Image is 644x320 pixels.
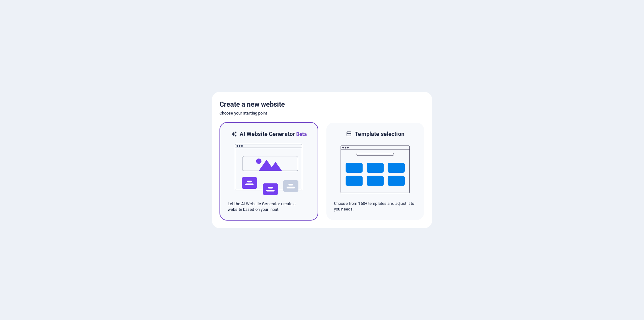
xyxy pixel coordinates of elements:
h5: Create a new website [219,99,425,109]
h6: AI Website Generator [240,130,307,138]
h6: Choose your starting point [219,109,425,117]
span: Beta [295,131,307,137]
p: Choose from 150+ templates and adjust it to you needs. [334,201,416,212]
p: Let the AI Website Generator create a website based on your input. [228,201,310,212]
img: ai [234,138,303,201]
div: Template selectionChoose from 150+ templates and adjust it to you needs. [326,122,425,221]
h6: Template selection [355,130,404,138]
div: AI Website GeneratorBetaaiLet the AI Website Generator create a website based on your input. [219,122,318,221]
